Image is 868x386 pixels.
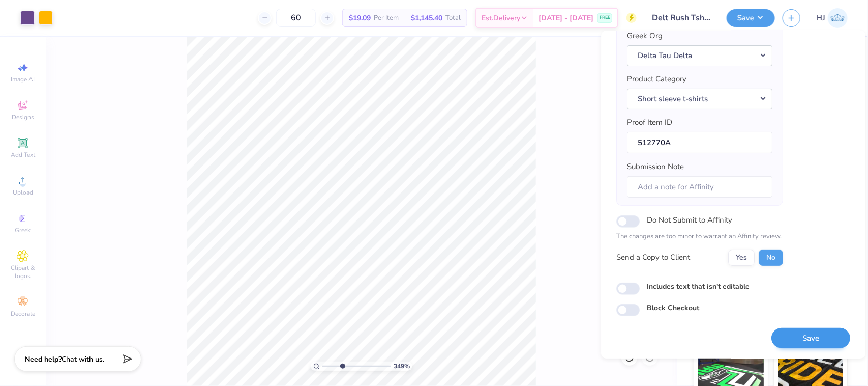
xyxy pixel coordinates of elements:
button: Save [727,9,775,27]
input: – – [276,9,316,27]
label: Submission Note [627,161,684,173]
button: Delta Tau Delta [627,45,773,66]
div: Send a Copy to Client [617,252,691,263]
span: Upload [13,188,33,197]
strong: Need help? [25,354,62,364]
span: Clipart & logos [5,264,41,280]
button: No [759,250,784,266]
label: Includes text that isn't editable [647,281,750,292]
span: Chat with us. [62,354,104,364]
span: $1,145.40 [411,13,442,23]
span: Per Item [374,13,399,23]
img: Hughe Josh Cabanete [828,8,848,28]
button: Save [772,328,851,349]
label: Block Checkout [647,302,700,313]
span: Total [445,13,461,23]
a: HJ [817,8,848,28]
span: FREE [600,14,610,21]
span: Add Text [11,151,35,159]
label: Product Category [627,73,687,85]
span: Designs [12,113,34,121]
span: $19.09 [349,13,371,23]
span: [DATE] - [DATE] [538,13,593,23]
p: The changes are too minor to warrant an Affinity review. [617,232,784,242]
button: Yes [729,250,755,266]
span: HJ [817,12,825,24]
label: Do Not Submit to Affinity [647,213,733,227]
input: Add a note for Affinity [627,176,773,198]
input: Untitled Design [644,8,719,28]
span: 349 % [394,362,410,371]
label: Proof Item ID [627,117,673,128]
span: Image AI [11,75,35,84]
span: Greek [15,226,31,234]
label: Greek Org [627,30,663,42]
button: Short sleeve t-shirts [627,89,773,109]
span: Est. Delivery [482,13,520,23]
span: Decorate [11,310,35,318]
